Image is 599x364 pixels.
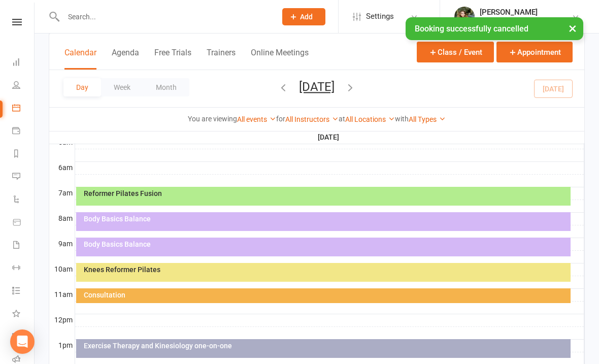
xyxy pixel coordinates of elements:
a: What's New [12,303,35,326]
a: Payments [12,120,35,143]
th: 6am [49,161,75,174]
th: 11am [49,288,75,301]
a: All Instructors [285,115,339,123]
a: All Types [409,115,446,123]
button: Add [282,8,325,25]
strong: with [395,115,409,123]
a: General attendance kiosk mode [12,326,35,349]
img: thumb_image1684727916.png [454,7,475,27]
button: [DATE] [299,80,335,94]
div: Body Basics Balance [83,241,569,248]
th: 10am [49,263,75,276]
strong: You are viewing [188,115,237,123]
th: 12pm [49,314,75,326]
strong: for [276,115,285,123]
button: Day [63,78,101,96]
button: Calendar [64,48,96,70]
a: Calendar [12,97,35,120]
div: Knees Reformer Pilates [83,266,569,273]
th: 8am [49,212,75,225]
div: Booking successfully cancelled [406,17,583,40]
a: All events [237,115,276,123]
th: 1pm [49,339,75,352]
input: Search... [60,10,269,24]
button: Appointment [496,42,573,62]
a: All Locations [345,115,395,123]
div: Fitness YinYang Charlestown [480,17,572,26]
button: Month [143,78,189,96]
a: Reports [12,143,35,166]
button: Agenda [112,48,139,70]
a: People [12,75,35,97]
th: 9am [49,238,75,250]
button: × [563,17,582,39]
strong: at [339,115,345,123]
div: [PERSON_NAME] [480,8,572,17]
span: Add [300,13,313,21]
div: Body Basics Balance [83,215,569,222]
th: 7am [49,187,75,200]
button: Class / Event [417,42,494,62]
div: Open Intercom Messenger [10,329,35,354]
button: Online Meetings [251,48,309,70]
span: Settings [366,5,394,28]
button: Trainers [207,48,236,70]
th: [DATE] [75,131,584,144]
div: Exercise Therapy and Kinesiology one-on-one [83,342,569,349]
button: Free Trials [154,48,191,70]
a: Product Sales [12,212,35,235]
a: Dashboard [12,52,35,75]
div: Reformer Pilates Fusion [83,190,569,197]
div: Consultation [83,291,569,299]
button: Week [101,78,143,96]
